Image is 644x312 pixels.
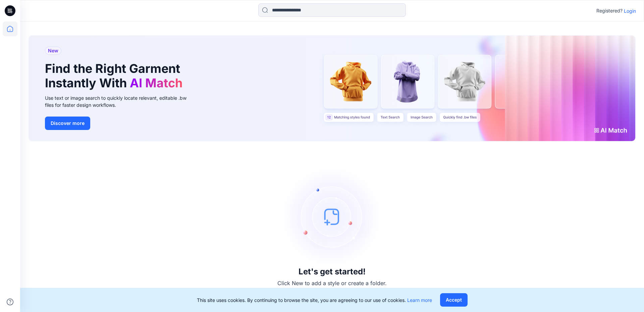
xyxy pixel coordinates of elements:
span: AI Match [130,76,182,90]
p: Login [624,7,636,14]
div: Use text or image search to quickly locate relevant, editable .bw files for faster design workflows. [45,94,196,108]
button: Discover more [45,117,90,130]
h3: Let's get started! [299,267,366,276]
p: Registered? [596,7,623,15]
p: Click New to add a style or create a folder. [277,279,387,287]
img: empty-state-image.svg [282,166,382,267]
span: New [48,47,58,55]
a: Learn more [407,297,432,303]
button: Accept [440,293,468,307]
h1: Find the Right Garment Instantly With [45,61,186,90]
p: This site uses cookies. By continuing to browse the site, you are agreeing to our use of cookies. [197,297,432,304]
